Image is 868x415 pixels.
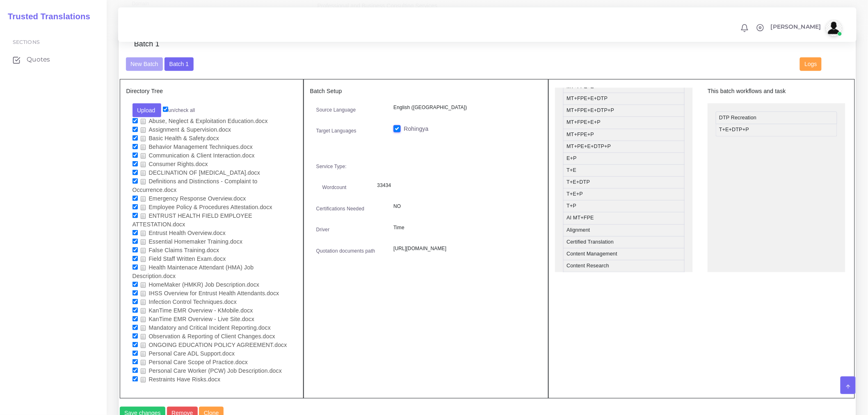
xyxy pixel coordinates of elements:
[6,51,101,68] a: Quotes
[163,107,168,112] input: un/check all
[138,341,290,349] a: ONGOING EDUCATION POLICY AGREEMENT.docx
[138,376,224,383] a: Restraints Have Risks.docx
[164,60,193,67] a: Batch 1
[708,88,845,95] h5: This batch workflows and task
[800,57,822,71] button: Logs
[316,226,330,233] label: Driver
[138,324,274,332] a: Mandatory and Critical Incident Reporting.docx
[138,333,278,340] a: Observation & Reporting of Client Changes.docx
[563,116,685,129] li: MT+FPE+E+P
[2,11,90,21] h2: Trusted Translations
[393,244,536,253] p: [URL][DOMAIN_NAME]
[138,350,238,358] a: Personal Care ADL Support.docx
[563,260,685,272] li: Content Research
[563,248,685,260] li: Content Management
[393,223,536,232] p: Time
[716,112,837,124] li: DTP Recreation
[563,212,685,224] li: AI MT+FPE
[316,247,375,255] label: Quotation documents path
[771,24,821,30] span: [PERSON_NAME]
[563,93,685,105] li: MT+FPE+E+DTP
[126,57,163,71] button: New Batch
[563,153,685,165] li: E+P
[316,127,356,135] label: Target Languages
[826,20,842,36] img: avatar
[138,358,251,366] a: Personal Care Scope of Practice.docx
[132,103,162,117] button: Upload
[27,55,50,64] span: Quotes
[316,106,356,114] label: Source Language
[138,135,222,142] a: Basic Health & Safety.docx
[138,195,249,203] a: Emergency Response Overview.docx
[132,178,258,194] a: Definitions and Distinctions - Complaint to Occurrence.docx
[563,164,685,177] li: T+E
[310,88,542,95] h5: Batch Setup
[138,238,246,246] a: Essential Homemaker Training.docx
[134,40,160,49] h4: Batch 1
[138,126,234,134] a: Assignment & Supervision.docx
[163,107,195,114] label: un/check all
[805,61,817,67] span: Logs
[322,184,347,191] label: Wordcount
[138,246,222,254] a: False Claims Training.docx
[393,103,536,112] p: English ([GEOGRAPHIC_DATA])
[563,272,685,284] li: Creative Writing
[132,264,254,280] a: Health Maintenace Attendant (HMA) Job Description.docx
[316,163,347,170] label: Service Type:
[563,141,685,153] li: MT+PE+E+DTP+P
[126,60,163,67] a: New Batch
[138,315,258,323] a: KanTime EMR Overview - Live Site.docx
[563,129,685,141] li: MT+FPE+P
[138,117,271,125] a: Abuse, Neglect & Exploitation Education.docx
[316,205,365,212] label: Certifications Needed
[393,202,536,211] p: NO
[138,367,285,375] a: Personal Care Worker (PCW) Job Description.docx
[138,160,211,168] a: Consumer Rights.docx
[767,20,845,36] a: [PERSON_NAME]avatar
[164,57,193,71] button: Batch 1
[138,152,258,160] a: Communication & Client Interaction.docx
[404,125,428,133] label: Rohingya
[563,105,685,117] li: MT+FPE+E+DTP+P
[138,143,256,151] a: Behavior Management Techniques.docx
[563,224,685,237] li: Alignment
[138,255,229,263] a: Field Staff Written Exam.docx
[377,181,530,190] p: 33434
[138,229,229,237] a: Entrust Health Overview.docx
[138,298,240,306] a: Infection Control Techniques.docx
[138,203,275,211] a: Employee Policy & Procedures Attestation.docx
[138,169,263,177] a: DECLINATION OF [MEDICAL_DATA].docx
[138,307,256,315] a: KanTime EMR Overview - KMobile.docx
[13,39,40,45] span: Sections
[563,176,685,189] li: T+E+DTP
[716,124,837,136] li: T+E+DTP+P
[138,290,282,297] a: IHSS Overview for Entrust Health Attendants.docx
[132,212,253,228] a: ENTRUST HEALTH FIELD EMPLOYEE ATTESTATION.docx
[563,200,685,212] li: T+P
[2,10,90,23] a: Trusted Translations
[126,88,297,95] h5: Directory Tree
[563,236,685,249] li: Certified Translation
[138,281,263,289] a: HomeMaker (HMKR) Job Description.docx
[563,188,685,201] li: T+E+P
